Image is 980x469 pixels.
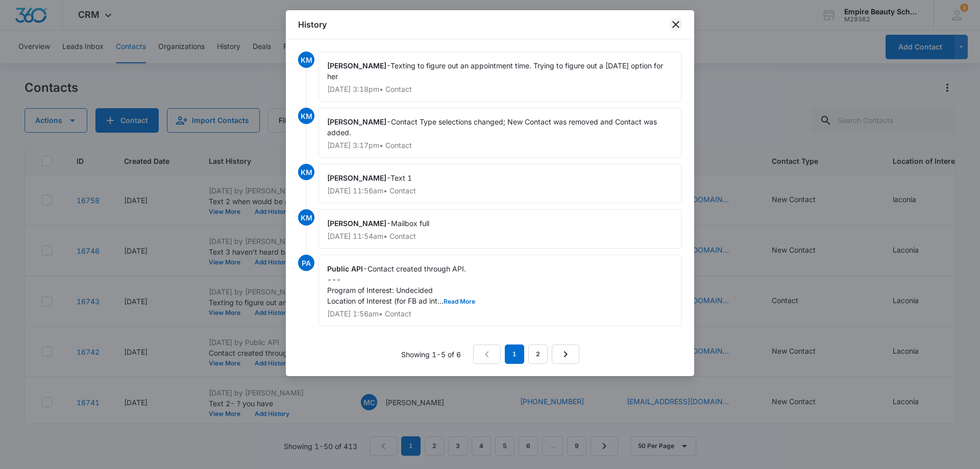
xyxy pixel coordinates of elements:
span: KM [298,108,314,124]
a: Page 2 [528,344,548,364]
span: [PERSON_NAME] [327,61,386,70]
p: [DATE] 1:56am • Contact [327,310,673,317]
a: Next Page [552,344,579,364]
div: - [318,164,682,203]
h1: History [298,18,327,31]
span: Contact created through API. --- Program of Interest: Undecided Location of Interest (for FB ad i... [327,264,475,305]
span: [PERSON_NAME] [327,219,386,228]
p: Showing 1-5 of 6 [401,349,461,360]
p: [DATE] 3:18pm • Contact [327,86,673,93]
nav: Pagination [473,344,579,364]
span: KM [298,209,314,226]
span: KM [298,164,314,180]
div: - [318,209,682,249]
p: [DATE] 11:54am • Contact [327,233,673,240]
span: [PERSON_NAME] [327,117,386,126]
span: KM [298,52,314,68]
span: Mailbox full [391,219,429,228]
button: close [670,18,682,31]
em: 1 [505,344,524,364]
span: Contact Type selections changed; New Contact was removed and Contact was added. [327,117,659,137]
div: - [318,52,682,102]
div: - [318,255,682,326]
p: [DATE] 11:56am • Contact [327,187,673,194]
span: Text 1 [390,174,412,182]
span: [PERSON_NAME] [327,174,386,182]
p: [DATE] 3:17pm • Contact [327,142,673,149]
button: Read More [444,299,475,305]
span: Public API [327,264,363,273]
span: PA [298,255,314,271]
span: Texting to figure out an appointment time. Trying to figure out a [DATE] option for her [327,61,665,81]
div: - [318,108,682,158]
